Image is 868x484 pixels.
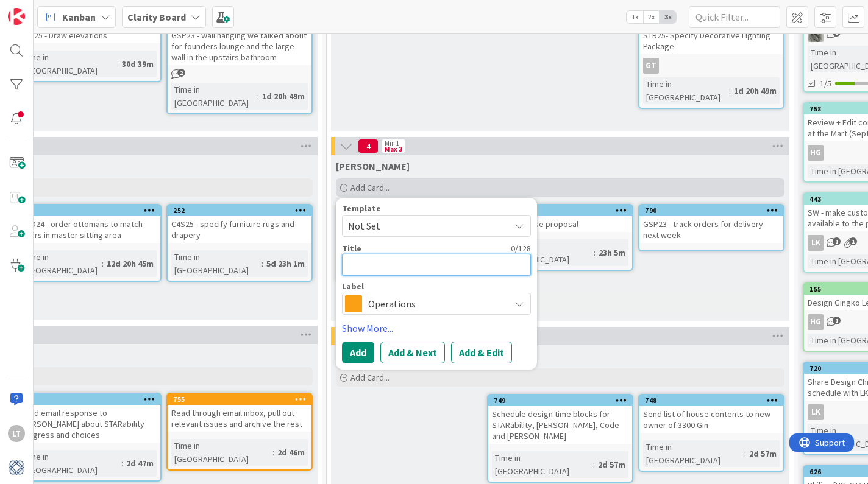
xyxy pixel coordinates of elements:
div: 5d 23h 1m [263,257,308,270]
div: GSP23 - track orders for delivery next week [639,216,783,243]
div: Time in [GEOGRAPHIC_DATA] [20,51,117,77]
a: Show More (1) [336,292,784,311]
div: HG [808,145,824,161]
div: Time in [GEOGRAPHIC_DATA] [492,239,594,266]
img: avatar [8,459,25,476]
span: : [121,457,123,470]
div: 387 [22,206,160,215]
div: Time in [GEOGRAPHIC_DATA] [171,83,257,110]
div: 790 [645,206,783,215]
div: 2d 57m [746,447,780,460]
div: HG [808,314,824,330]
span: Add Card... [350,182,390,193]
div: 755 [168,394,311,405]
div: COD24 - order ottomans to match chairs in master sitting area [16,216,160,243]
button: Add & Next [380,342,445,363]
div: GT [639,58,783,74]
span: 2 [177,69,185,77]
div: TNP25 - Draw elevations [16,27,160,43]
div: Send list of house contents to new owner of 3300 Gin [639,406,783,433]
div: 790GSP23 - track orders for delivery next week [639,205,783,243]
div: TNP25 - revise proposal [488,216,632,232]
span: 1 [833,237,841,245]
button: Add & Edit [451,342,512,363]
span: : [117,57,119,71]
div: Time in [GEOGRAPHIC_DATA] [643,77,729,104]
div: 2d 57m [595,458,628,471]
img: PA [808,26,824,42]
span: Label [342,282,364,290]
div: GSP23 - wall hanging we talked about for founders lounge and the large wall in the upstairs bathroom [168,16,311,65]
span: : [744,447,746,460]
div: GT [643,58,659,74]
div: 252C4S25 - specify furniture rugs and drapery [168,205,311,243]
div: 12d 20h 45m [104,257,157,270]
a: Show More... [342,321,531,335]
div: 754 [16,394,160,405]
span: Operations [368,295,503,312]
span: : [729,84,731,97]
div: 749Schedule design time blocks for STARability, [PERSON_NAME], Code and [PERSON_NAME] [488,395,632,444]
div: 790 [639,205,783,216]
span: 1/5 [820,77,831,90]
div: 748Send list of house contents to new owner of 3300 Gin [639,395,783,433]
span: Kanban [62,10,96,24]
div: LK [808,235,824,251]
div: 387 [16,205,160,216]
div: 1d 20h 49m [259,89,308,103]
span: 3x [660,11,676,23]
img: Visit kanbanzone.com [8,8,25,25]
span: : [272,446,274,459]
div: Time in [GEOGRAPHIC_DATA] [643,440,744,467]
div: Max 3 [385,146,402,152]
div: Time in [GEOGRAPHIC_DATA] [20,250,102,277]
div: Send email response to [PERSON_NAME] about STARability progress and choices [16,405,160,443]
span: 1 [849,237,857,245]
div: STR25- Specify Decorative Lighting Package [639,16,783,54]
span: 1x [627,11,643,23]
div: 748 [639,395,783,406]
b: Clarity Board [127,11,186,23]
div: 0 / 128 [365,243,531,254]
div: 754Send email response to [PERSON_NAME] about STARability progress and choices [16,394,160,443]
span: Not Set [348,218,500,234]
div: STR25- Specify Decorative Lighting Package [639,27,783,54]
span: : [261,257,263,270]
div: 783TNP25 - revise proposal [488,205,632,232]
span: 1 [833,317,841,324]
div: 749 [494,396,632,405]
input: Quick Filter... [689,6,780,28]
span: Template [342,204,381,212]
span: Lisa T. [336,160,410,172]
div: GSP23 - wall hanging we talked about for founders lounge and the large wall in the upstairs bathroom [168,27,311,65]
div: Time in [GEOGRAPHIC_DATA] [20,450,121,477]
div: LK [808,404,824,420]
span: : [593,458,595,471]
label: Title [342,243,361,254]
div: C4S25 - specify furniture rugs and drapery [168,216,311,243]
div: LT [8,425,25,442]
div: Time in [GEOGRAPHIC_DATA] [171,250,261,277]
div: 755Read through email inbox, pull out relevant issues and archive the rest [168,394,311,432]
div: 252 [168,205,311,216]
div: 749 [488,395,632,406]
div: 754 [22,395,160,404]
div: 387COD24 - order ottomans to match chairs in master sitting area [16,205,160,243]
div: 783 [494,206,632,215]
div: 252 [173,206,311,215]
span: 2x [643,11,660,23]
div: 2d 47m [123,457,157,470]
span: 4 [358,139,379,153]
div: 755 [173,395,311,404]
div: Read through email inbox, pull out relevant issues and archive the rest [168,405,311,432]
span: Add Card... [350,372,390,383]
div: Schedule design time blocks for STARability, [PERSON_NAME], Code and [PERSON_NAME] [488,406,632,444]
div: Min 1 [385,140,399,146]
div: 30d 39m [119,57,157,71]
div: 748 [645,396,783,405]
span: : [257,89,259,103]
div: 783 [488,205,632,216]
span: : [102,257,104,270]
span: : [594,246,596,259]
span: Support [26,2,55,16]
